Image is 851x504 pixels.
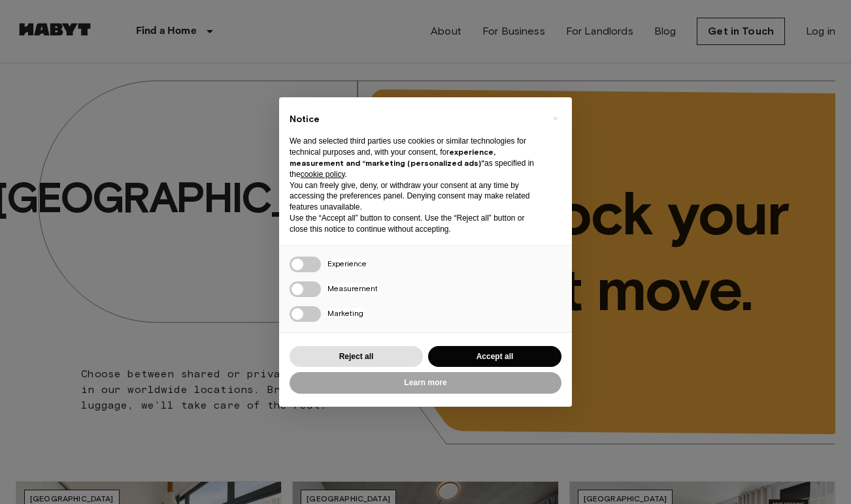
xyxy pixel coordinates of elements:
button: Accept all [428,346,561,368]
span: Marketing [327,308,363,318]
h2: Notice [290,113,541,126]
button: Close this notice [544,108,565,129]
span: Measurement [327,283,378,293]
button: Learn more [290,372,561,394]
strong: experience, measurement and “marketing (personalized ads)” [290,147,495,168]
a: cookie policy [301,170,345,179]
p: You can freely give, deny, or withdraw your consent at any time by accessing the preferences pane... [290,180,541,213]
span: Experience [327,259,367,268]
button: Reject all [290,346,423,368]
p: Use the “Accept all” button to consent. Use the “Reject all” button or close this notice to conti... [290,213,541,235]
span: × [553,110,558,126]
p: We and selected third parties use cookies or similar technologies for technical purposes and, wit... [290,136,541,180]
